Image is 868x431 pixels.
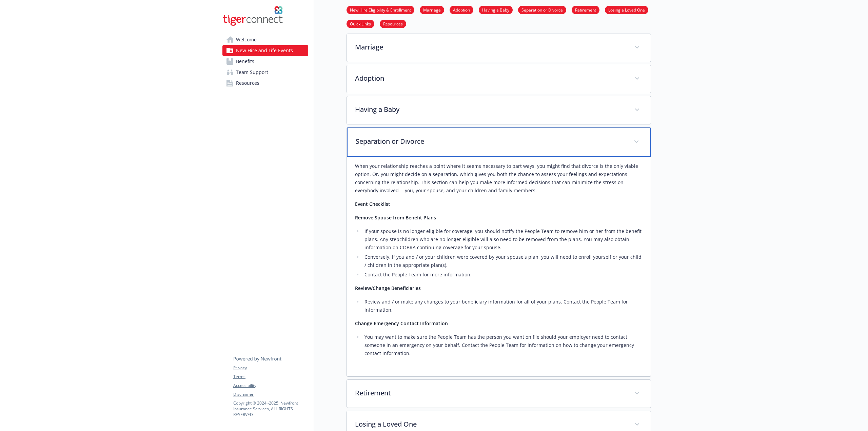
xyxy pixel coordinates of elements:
[233,383,308,389] a: Accessibility
[356,136,626,146] p: Separation or Divorce
[355,201,390,207] strong: Event Checklist
[233,374,308,380] a: Terms
[236,78,259,89] span: Resources
[355,214,436,221] strong: Remove Spouse from Benefit Plans
[605,6,648,13] a: Losing a Loved One
[233,365,308,371] a: Privacy
[420,6,444,13] a: Marriage
[355,73,626,83] p: Adoption
[355,419,626,429] p: Losing a Loved One
[355,104,626,115] p: Having a Baby
[355,320,448,327] strong: Change Emergency Contact Information
[347,157,651,376] div: Separation or Divorce
[362,298,643,314] li: Review and / or make any changes to your beneficiary information for all of your plans. Contact t...
[236,45,293,56] span: New Hire and Life Events
[347,34,651,62] div: Marriage
[347,380,651,408] div: Retirement
[222,78,308,89] a: Resources
[518,6,566,13] a: Separation or Divorce
[355,42,626,52] p: Marriage
[236,67,268,78] span: Team Support
[233,400,308,417] p: Copyright © 2024 - 2025 , Newfront Insurance Services, ALL RIGHTS RESERVED
[380,20,406,27] a: Resources
[355,162,643,195] p: When your relationship reaches a point where it seems necessary to part ways, you might find that...
[347,20,374,27] a: Quick Links
[347,65,651,93] div: Adoption
[362,227,643,252] li: If your spouse is no longer eligible for coverage, you should notify the People Team to remove hi...
[355,388,626,398] p: Retirement
[362,253,643,269] li: Conversely, if you and / or your children were covered by your spouse's plan, you will need to en...
[362,333,643,357] li: You may want to make sure the People Team has the person you want on file should your employer ne...
[450,6,473,13] a: Adoption
[479,6,513,13] a: Having a Baby
[222,45,308,56] a: New Hire and Life Events
[222,34,308,45] a: Welcome
[362,271,643,279] li: Contact the People Team for more information.
[222,67,308,78] a: Team Support
[236,34,257,45] span: Welcome
[347,128,651,157] div: Separation or Divorce
[222,56,308,67] a: Benefits
[355,285,421,291] strong: Review/Change Beneficiaries
[572,6,599,13] a: Retirement
[347,96,651,124] div: Having a Baby
[236,56,254,67] span: Benefits
[233,391,308,397] a: Disclaimer
[347,6,414,13] a: New Hire Eligibility & Enrollment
